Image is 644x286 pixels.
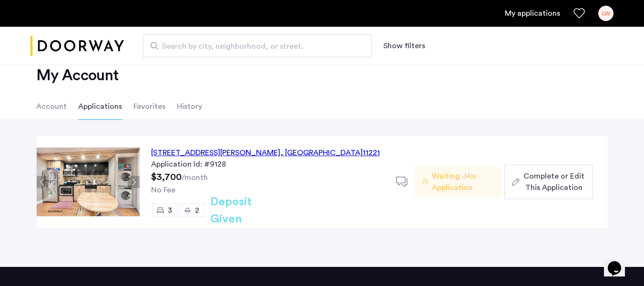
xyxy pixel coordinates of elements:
[177,93,202,120] li: History
[280,149,363,157] span: , [GEOGRAPHIC_DATA]
[151,159,385,170] div: Application Id: #9128
[604,248,634,276] iframe: chat widget
[383,40,425,52] button: Show or hide filters
[37,176,49,188] button: Previous apartment
[151,172,182,182] span: $3,700
[504,165,592,199] button: button
[128,176,140,188] button: Next apartment
[210,193,286,228] h2: Deposit Given
[182,174,208,181] sub: /month
[36,93,67,120] li: Account
[133,93,165,120] li: Favorites
[168,207,172,214] span: 3
[78,93,122,120] li: Applications
[31,28,124,64] img: logo
[505,8,560,19] a: My application
[432,170,493,193] span: Waiting JA's Application
[151,147,380,159] div: [STREET_ADDRESS][PERSON_NAME] 11221
[151,186,175,194] span: No Fee
[195,207,199,214] span: 2
[143,34,372,57] input: Apartment Search
[573,8,585,19] a: Favorites
[31,28,124,64] a: Cazamio logo
[162,41,345,52] span: Search by city, neighborhood, or street.
[598,6,613,21] div: LW
[36,66,608,85] h2: My Account
[523,170,584,193] span: Complete or Edit This Application
[37,148,140,216] img: Apartment photo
